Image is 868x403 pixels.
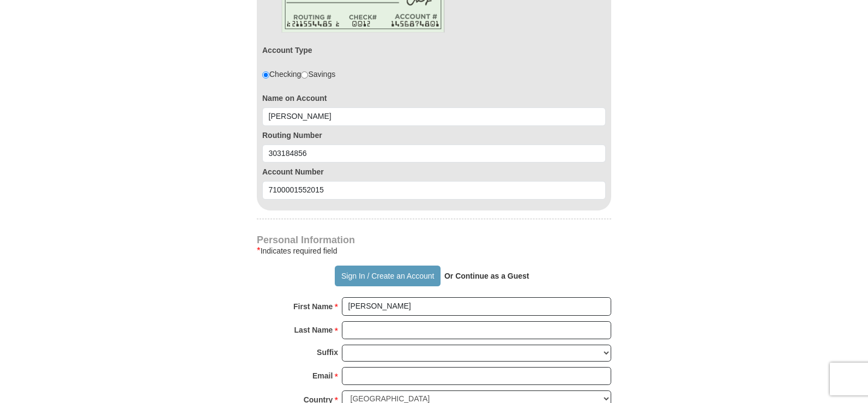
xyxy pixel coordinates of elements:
h4: Personal Information [257,236,611,244]
strong: Or Continue as a Guest [444,272,529,280]
label: Routing Number [262,130,606,141]
label: Account Type [262,45,312,56]
label: Account Number [262,166,606,177]
div: Checking Savings [262,69,335,80]
label: Name on Account [262,93,606,104]
div: Indicates required field [257,244,611,257]
strong: Last Name [294,322,333,338]
button: Sign In / Create an Account [335,266,440,286]
strong: First Name [293,299,333,314]
strong: Email [312,368,333,383]
strong: Suffix [317,345,338,360]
